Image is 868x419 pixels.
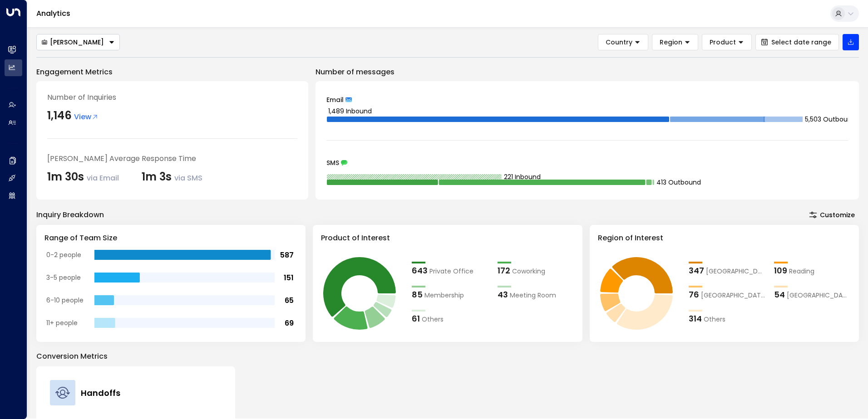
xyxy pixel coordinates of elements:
span: Manchester [701,291,765,300]
div: 347 [689,264,704,277]
div: 643Private Office [412,264,488,277]
span: Coworking [512,267,545,276]
div: 61 [412,312,420,325]
span: Membership [424,291,464,300]
button: Product [702,34,752,50]
div: 43Meeting Room [498,288,574,301]
span: via SMS [174,173,202,183]
span: Product [710,38,736,46]
h4: Handoffs [81,387,120,399]
div: 347London [689,264,765,277]
span: Private Office [429,267,473,276]
span: View [74,112,99,122]
div: [PERSON_NAME] Average Response Time [47,153,297,164]
tspan: 413 Outbound [656,178,700,187]
button: Customize [805,209,859,221]
p: Number of messages [316,67,859,78]
div: 109 [774,264,787,277]
div: 76 [689,288,699,301]
tspan: 151 [284,273,294,283]
div: 54Oxford [774,288,851,301]
p: Conversion Metrics [36,351,859,362]
div: 76Manchester [689,288,765,301]
tspan: 69 [285,318,294,328]
a: Analytics [36,8,70,19]
div: 1m 30s [47,169,119,185]
div: 172Coworking [498,264,574,277]
div: 109Reading [774,264,851,277]
tspan: 6-10 people [46,296,84,305]
span: Select date range [771,39,831,46]
h3: Range of Team Size [44,233,297,244]
div: 54 [774,288,785,301]
tspan: 221 Inbound [503,172,540,181]
div: 314Others [689,312,765,325]
span: Oxford [787,291,851,300]
div: 43 [498,288,508,301]
div: 61Others [412,312,488,325]
div: 314 [689,312,702,325]
span: Others [422,315,444,324]
span: Email [326,97,344,103]
div: Number of Inquiries [47,92,297,103]
span: Region [660,38,682,46]
button: Select date range [755,34,839,50]
span: Country [606,38,632,46]
span: via Email [87,173,119,183]
span: London [706,267,765,276]
tspan: 11+ people [46,318,78,327]
h3: Region of Interest [598,233,851,244]
tspan: 587 [280,250,294,260]
div: 85Membership [412,288,488,301]
div: SMS [326,160,848,166]
div: 172 [498,264,510,277]
div: 1,146 [47,107,72,124]
span: Reading [789,267,814,276]
tspan: 3-5 people [46,273,81,282]
button: Region [652,34,698,50]
div: 85 [412,288,423,301]
div: Button group with a nested menu [36,34,120,50]
span: Meeting Room [510,291,556,300]
p: Engagement Metrics [36,67,308,78]
span: Others [704,315,725,324]
h3: Product of Interest [321,233,574,244]
tspan: 1,489 Inbound [328,107,372,116]
button: [PERSON_NAME] [36,34,120,50]
tspan: 5,503 Outbound [805,115,856,124]
button: Country [598,34,648,50]
div: [PERSON_NAME] [41,38,104,46]
div: 643 [412,264,428,277]
tspan: 0-2 people [46,250,81,259]
div: 1m 3s [142,169,202,185]
tspan: 65 [285,295,294,306]
div: Inquiry Breakdown [36,209,104,220]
